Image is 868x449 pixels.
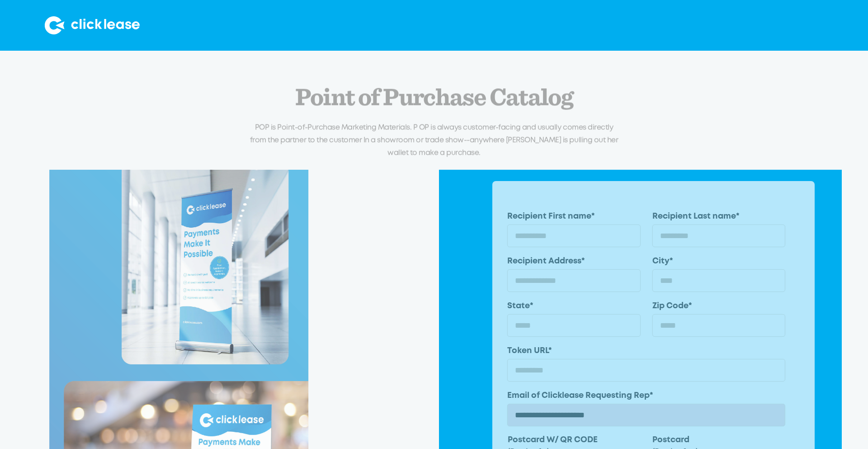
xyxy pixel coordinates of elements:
[507,345,785,357] label: Token URL*
[652,301,786,312] label: Zip Code*
[295,85,573,111] h2: Point of Purchase Catalog
[507,256,641,267] label: Recipient Address*
[45,16,140,34] img: Clicklease logo
[652,256,786,267] label: City*
[507,301,641,312] label: State*
[652,210,786,222] label: Recipient Last name*
[246,122,622,159] p: POP is Point-of-Purchase Marketing Materials. P OP is always customer-facing and usually comes di...
[507,210,641,222] label: Recipient First name*
[507,390,785,402] label: Email of Clicklease Requesting Rep*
